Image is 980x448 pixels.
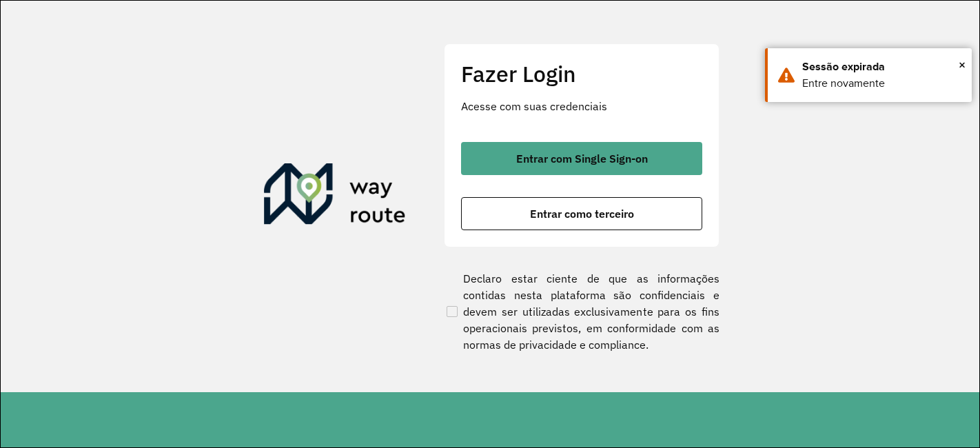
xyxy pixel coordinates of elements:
[802,75,961,92] div: Entre novamente
[959,54,966,75] span: ×
[530,208,634,219] span: Entrar como terceiro
[802,59,961,75] div: Sessão expirada
[264,163,406,230] img: Roteirizador AmbevTech
[444,270,719,353] label: Declaro estar ciente de que as informações contidas nesta plataforma são confidenciais e devem se...
[461,61,702,87] h2: Fazer Login
[461,197,702,230] button: button
[959,54,966,75] button: Close
[516,153,648,164] span: Entrar com Single Sign-on
[461,98,702,114] p: Acesse com suas credenciais
[461,142,702,175] button: button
